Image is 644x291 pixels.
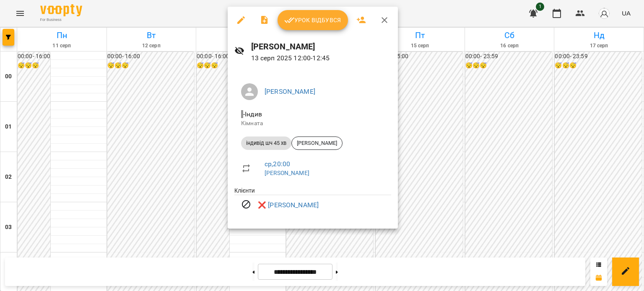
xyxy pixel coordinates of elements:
[258,200,319,210] a: ❌ [PERSON_NAME]
[278,10,348,30] button: Урок відбувся
[251,53,391,63] p: 13 серп 2025 12:00 - 12:45
[292,139,342,147] span: [PERSON_NAME]
[241,119,384,128] p: Кімната
[241,199,251,209] svg: Візит скасовано
[265,160,290,168] a: ср , 20:00
[234,186,391,219] ul: Клієнти
[251,40,391,53] h6: [PERSON_NAME]
[284,15,341,25] span: Урок відбувся
[241,110,264,118] span: - Індив
[265,170,309,176] a: [PERSON_NAME]
[265,88,315,95] a: [PERSON_NAME]
[241,139,291,147] span: індивід шч 45 хв
[291,136,343,150] div: [PERSON_NAME]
